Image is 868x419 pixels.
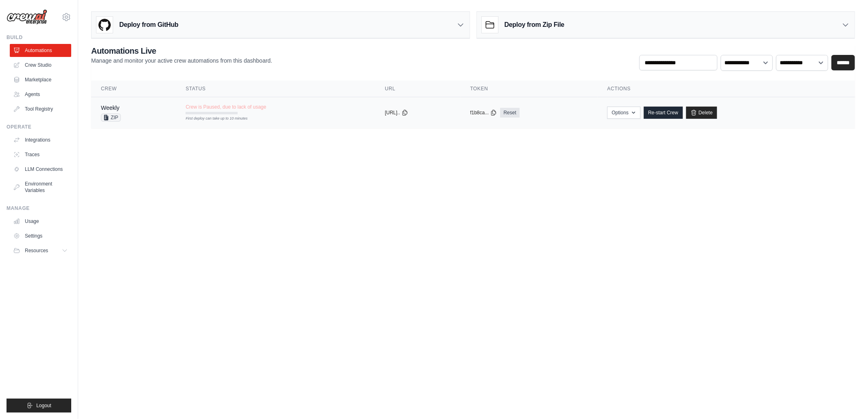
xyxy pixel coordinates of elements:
h2: Automations Live [91,45,272,57]
a: Weekly [101,105,120,111]
th: Token [460,81,597,97]
h3: Deploy from Zip File [505,20,564,30]
a: Reset [500,108,519,118]
div: Manage [7,205,71,212]
a: Re-start Crew [644,107,683,119]
a: Traces [10,148,71,161]
div: First deploy can take up to 10 minutes [186,116,238,122]
p: Manage and monitor your active crew automations from this dashboard. [91,57,272,65]
a: LLM Connections [10,163,71,176]
div: Build [7,34,71,41]
a: Marketplace [10,73,71,86]
span: Crew is Paused, due to lack of usage [186,104,266,110]
th: Actions [597,81,855,97]
button: Logout [7,399,71,412]
span: ZIP [101,113,121,122]
a: Automations [10,44,71,57]
th: URL [375,81,461,97]
span: Logout [36,402,51,409]
button: Options [607,107,640,119]
a: Crew Studio [10,59,71,72]
a: Tool Registry [10,103,71,116]
iframe: Chat Widget [827,380,868,419]
span: Resources [25,247,48,254]
img: Logo [7,9,47,25]
button: Resources [10,244,71,257]
a: Usage [10,215,71,228]
button: f1b8ca... [470,109,497,116]
th: Crew [91,81,176,97]
a: Agents [10,88,71,101]
img: GitHub Logo [96,17,113,33]
a: Environment Variables [10,177,71,197]
a: Settings [10,229,71,242]
a: Integrations [10,133,71,146]
h3: Deploy from GitHub [119,20,178,30]
a: Delete [686,107,717,119]
th: Status [176,81,375,97]
div: Operate [7,124,71,130]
